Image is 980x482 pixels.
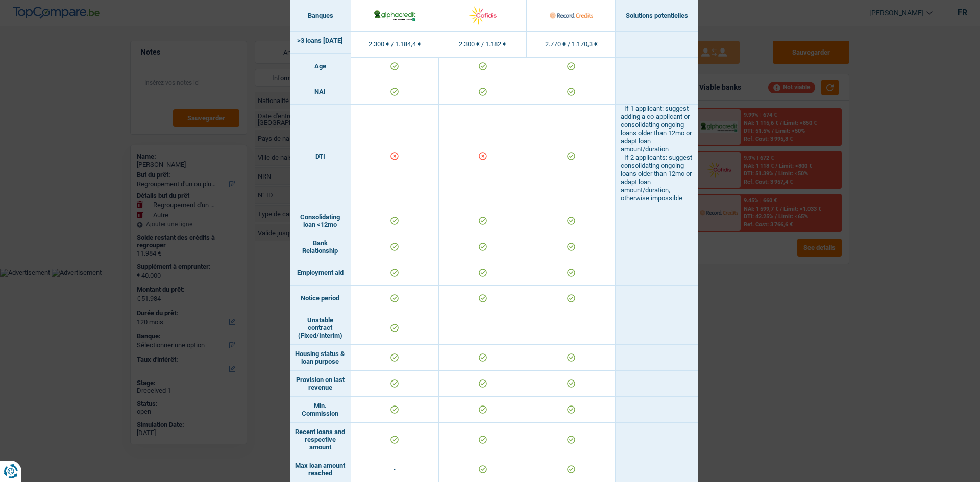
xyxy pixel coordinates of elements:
[439,311,527,345] td: -
[290,371,351,397] td: Provision on last revenue
[290,260,351,286] td: Employment aid
[616,105,698,208] td: - If 1 applicant: suggest adding a co-applicant or consolidating ongoing loans older than 12mo or...
[527,32,616,58] td: 2.770 € / 1.170,3 €
[290,397,351,423] td: Min. Commission
[351,32,439,58] td: 2.300 € / 1.184,4 €
[290,54,351,79] td: Age
[290,208,351,234] td: Consolidating loan <12mo
[290,28,351,54] td: >3 loans [DATE]
[373,9,416,22] img: AlphaCredit
[461,5,504,27] img: Cofidis
[549,5,593,27] img: Record Credits
[290,423,351,456] td: Recent loans and respective amount
[527,311,616,345] td: -
[290,234,351,260] td: Bank Relationship
[439,32,527,58] td: 2.300 € / 1.182 €
[290,286,351,311] td: Notice period
[290,79,351,105] td: NAI
[290,345,351,371] td: Housing status & loan purpose
[290,311,351,345] td: Unstable contract (Fixed/Interim)
[290,105,351,208] td: DTI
